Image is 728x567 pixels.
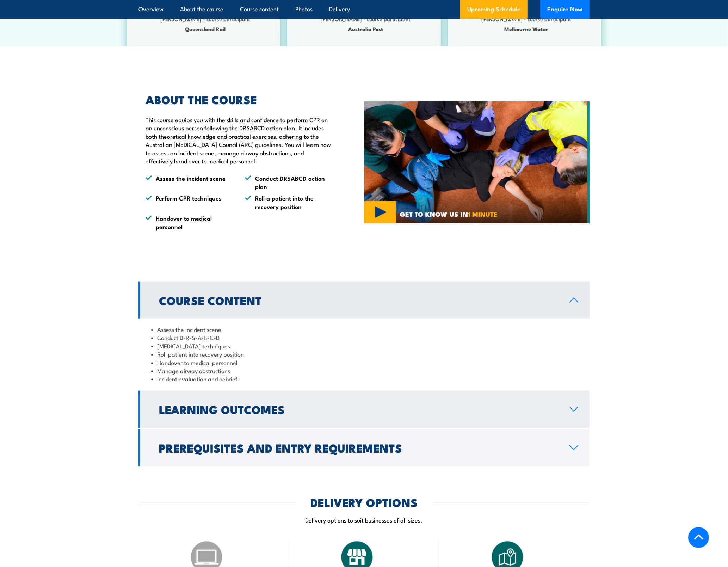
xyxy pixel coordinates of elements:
li: Perform CPR techniques [146,194,232,210]
h2: ABOUT THE COURSE [146,94,332,104]
span: Queensland Rail [148,25,263,33]
li: Manage airway obstructions [151,366,577,375]
li: Incident evaluation and debrief [151,375,577,383]
a: Course Content [138,282,590,319]
h2: Prerequisites and Entry Requirements [159,443,558,453]
span: Australia Post [308,25,423,33]
h2: Course Content [159,295,558,305]
li: Handover to medical personnel [146,214,232,231]
li: Conduct DRSABCD action plan [245,174,332,191]
h2: DELIVERY OPTIONS [310,497,418,507]
li: Conduct D-R-S-A-B-C-D [151,333,577,341]
span: Melbourne Water [469,25,584,33]
li: Assess the incident scene [151,325,577,333]
li: Roll a patient into the recovery position [245,194,332,210]
a: Prerequisites and Entry Requirements [138,429,590,466]
h2: Learning Outcomes [159,404,558,414]
p: Delivery options to suit businesses of all sizes. [138,516,590,524]
li: [MEDICAL_DATA] techniques [151,342,577,350]
span: GET TO KNOW US IN [400,211,498,217]
strong: 1 MINUTE [468,209,498,219]
li: Roll patient into recovery position [151,350,577,358]
li: Assess the incident scene [146,174,232,191]
img: Website Video Tile (1) [364,101,590,223]
p: This course equips you with the skills and confidence to perform CPR on an unconscious person fol... [146,115,332,165]
li: Handover to medical personnel [151,358,577,366]
a: Learning Outcomes [138,391,590,428]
